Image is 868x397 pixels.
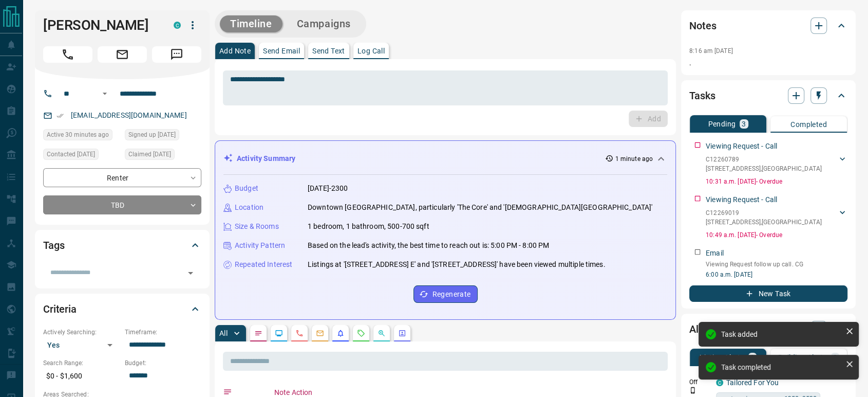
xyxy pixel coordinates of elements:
button: Campaigns [287,15,361,32]
div: Alerts [689,317,847,341]
span: Active 30 minutes ago [47,130,109,140]
div: Fri Aug 08 2025 [125,149,201,163]
p: . [689,58,847,68]
p: $0 - $1,600 [43,368,120,385]
div: Notes [689,13,847,38]
svg: Emails [316,329,324,337]
p: Downtown [GEOGRAPHIC_DATA], particularly 'The Core' and '[DEMOGRAPHIC_DATA][GEOGRAPHIC_DATA]' [308,202,652,213]
p: Log Call [357,47,385,55]
p: [STREET_ADDRESS] , [GEOGRAPHIC_DATA] [706,218,822,227]
p: Based on the lead's activity, the best time to reach out is: 5:00 PM - 8:00 PM [308,240,549,251]
a: [EMAIL_ADDRESS][DOMAIN_NAME] [71,111,187,119]
svg: Push Notification Only [689,387,696,394]
div: Activity Summary1 minute ago [223,149,667,168]
p: Send Text [312,47,345,55]
p: C12260789 [706,155,822,164]
h2: Criteria [43,301,77,317]
p: 1 minute ago [615,154,653,164]
button: Open [99,87,111,100]
p: Activity Pattern [235,240,285,251]
div: Yes [43,337,120,353]
span: Call [43,46,92,63]
div: Tue Aug 12 2025 [43,129,120,143]
h2: Tasks [689,87,715,104]
p: Pending [708,120,735,128]
span: Signed up [DATE] [128,130,176,140]
svg: Lead Browsing Activity [275,329,283,337]
p: Repeated Interest [235,259,292,270]
div: Task added [721,330,841,338]
p: [DATE]-2300 [308,183,348,194]
svg: Email Verified [56,112,64,119]
div: Sun Sep 05 2021 [125,129,201,143]
div: C12260789[STREET_ADDRESS],[GEOGRAPHIC_DATA] [706,153,847,175]
h2: Tags [43,237,64,254]
div: Task completed [721,363,841,371]
div: C12269019[STREET_ADDRESS],[GEOGRAPHIC_DATA] [706,206,847,229]
div: Renter [43,168,201,187]
svg: Listing Alerts [336,329,345,337]
p: Add Note [219,47,251,55]
span: Email [98,46,147,63]
button: Timeline [220,15,282,32]
div: Tasks [689,83,847,108]
svg: Notes [254,329,262,337]
p: 6:00 a.m. [DATE] [706,270,847,279]
p: Email [706,248,724,259]
h2: Notes [689,17,716,34]
p: C12269019 [706,208,822,218]
p: Activity Summary [237,153,295,164]
p: 8:16 am [DATE] [689,47,733,55]
p: 3 [742,120,746,128]
p: Listings at '[STREET_ADDRESS] E' and '[STREET_ADDRESS]' have been viewed multiple times. [308,259,606,270]
div: Fri Aug 08 2025 [43,149,120,163]
p: 1 bedroom, 1 bathroom, 500-700 sqft [308,221,429,232]
p: Budget: [125,358,201,368]
p: Send Email [263,47,300,55]
div: Tags [43,233,201,258]
p: [STREET_ADDRESS] , [GEOGRAPHIC_DATA] [706,164,822,173]
p: 10:31 a.m. [DATE] - Overdue [706,177,847,186]
p: Viewing Request - Call [706,194,777,205]
p: 10:49 a.m. [DATE] - Overdue [706,230,847,240]
svg: Calls [295,329,304,337]
p: Search Range: [43,358,120,368]
p: Actively Searching: [43,328,120,337]
span: Claimed [DATE] [128,149,171,159]
h1: [PERSON_NAME] [43,17,158,33]
div: Criteria [43,297,201,321]
p: Size & Rooms [235,221,279,232]
h2: Alerts [689,321,716,337]
svg: Requests [357,329,365,337]
span: Message [152,46,201,63]
p: Timeframe: [125,328,201,337]
p: Location [235,202,263,213]
svg: Opportunities [378,329,386,337]
p: Off [689,377,710,387]
button: New Task [689,285,847,302]
span: Contacted [DATE] [47,149,95,159]
svg: Agent Actions [398,329,406,337]
p: Viewing Request follow up call. CG [706,260,847,269]
button: Regenerate [413,285,478,303]
p: Budget [235,183,258,194]
button: Open [183,266,198,280]
p: All [219,330,228,337]
div: TBD [43,195,201,214]
div: condos.ca [174,22,181,29]
p: Viewing Request - Call [706,141,777,152]
p: Completed [790,121,827,128]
